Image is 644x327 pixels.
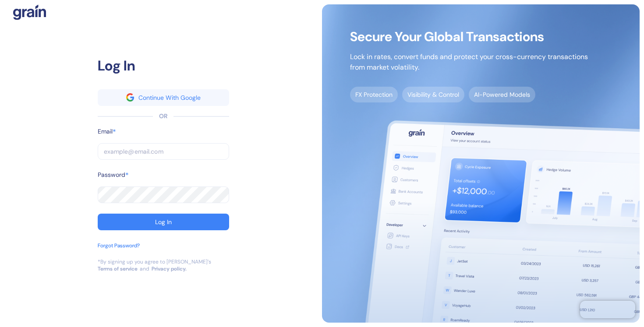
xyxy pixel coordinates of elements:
div: Log In [155,219,172,225]
span: AI-Powered Models [469,87,535,102]
input: example@email.com [98,143,229,160]
button: googleContinue With Google [98,89,229,106]
div: *By signing up you agree to [PERSON_NAME]’s [98,258,211,265]
div: Continue With Google [138,95,201,101]
img: logo [13,4,46,20]
a: Privacy policy. [152,265,187,272]
span: Secure Your Global Transactions [350,32,588,41]
button: Log In [98,214,229,230]
img: google [126,93,134,101]
div: Log In [98,55,229,76]
span: Visibility & Control [402,87,464,102]
img: signup-main-image [322,4,640,323]
span: FX Protection [350,87,398,102]
p: Lock in rates, convert funds and protect your cross-currency transactions from market volatility. [350,52,588,73]
div: and [140,265,149,272]
a: Terms of service [98,265,138,272]
label: Email [98,127,113,136]
label: Password [98,170,125,179]
div: OR [159,112,167,121]
iframe: Chatra live chat [580,301,635,318]
button: Forgot Password? [98,242,140,258]
div: Forgot Password? [98,242,140,250]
